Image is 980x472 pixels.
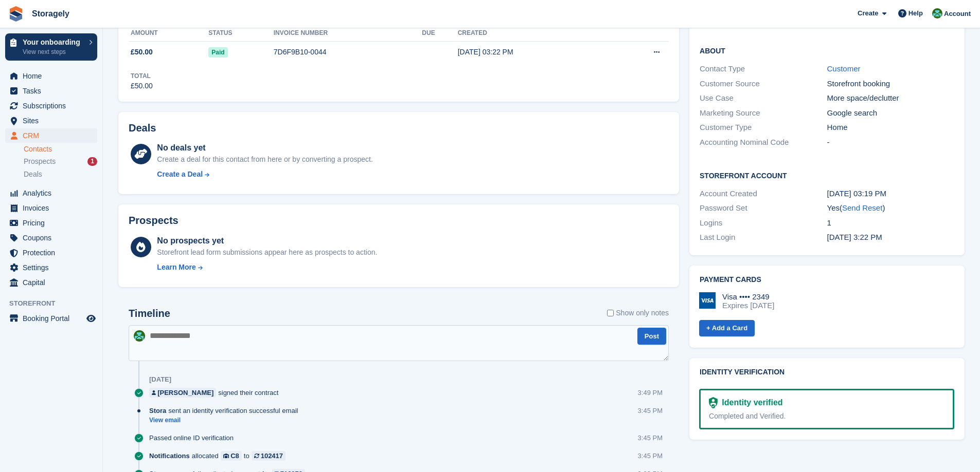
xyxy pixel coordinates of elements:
div: Create a deal for this contact from here or by converting a prospect. [157,154,372,165]
span: Notifications [149,451,190,461]
div: [DATE] 03:19 PM [827,188,954,200]
div: Storefront lead form submissions appear here as prospects to action. [157,247,377,258]
a: menu [5,216,97,230]
span: Invoices [23,201,84,215]
h2: Deals [129,122,156,134]
span: Account [944,9,971,19]
img: Visa Logo [699,292,716,309]
div: More space/declutter [827,92,954,104]
img: Notifications [932,8,942,18]
span: Subscriptions [23,99,84,113]
a: View email [149,416,303,425]
div: 102417 [261,451,283,461]
time: 2025-08-19 14:22:47 UTC [827,233,882,241]
div: No prospects yet [157,235,377,247]
div: Use Case [700,92,827,104]
span: Storefront [9,298,102,309]
div: Last Login [700,232,827,243]
a: Learn More [157,262,377,273]
th: Invoice number [274,25,422,42]
div: Home [827,122,954,134]
div: Passed online ID verification [149,433,239,443]
span: Prospects [24,157,56,166]
p: View next steps [23,47,84,56]
div: allocated to [149,451,291,461]
div: 3:45 PM [638,451,663,461]
span: Home [23,69,84,83]
a: Storagely [28,5,74,22]
div: Customer Source [700,78,827,90]
div: Customer Type [700,122,827,134]
div: Logins [700,217,827,229]
a: menu [5,69,97,83]
span: Sites [23,114,84,128]
th: Amount [129,25,208,42]
a: menu [5,311,97,326]
div: Total [131,71,153,81]
div: Yes [827,202,954,214]
input: Show only notes [607,308,614,318]
div: [DATE] 03:22 PM [458,47,610,58]
span: Stora [149,406,166,416]
div: Marketing Source [700,107,827,119]
a: Contacts [24,144,97,154]
div: Contact Type [700,63,827,75]
a: Customer [827,64,861,73]
a: [PERSON_NAME] [149,388,216,398]
a: menu [5,186,97,200]
div: sent an identity verification successful email [149,406,303,416]
a: Prospects 1 [24,156,97,167]
div: 1 [827,217,954,229]
span: Deals [24,169,42,179]
img: stora-icon-8386f47178a22dfd0bd8f6a31ec36ba5ce8667c1dd55bd0f319d3a0aa187defe.svg [8,6,24,22]
div: 1 [87,157,97,166]
div: signed their contract [149,388,283,398]
div: Completed and Verified. [709,411,945,422]
div: Learn More [157,262,195,273]
div: 3:45 PM [638,433,663,443]
a: menu [5,231,97,245]
a: menu [5,84,97,98]
a: menu [5,275,97,290]
div: Create a Deal [157,169,203,180]
span: Tasks [23,84,84,98]
a: 102417 [252,451,286,461]
span: Paid [208,47,227,58]
div: [DATE] [149,375,171,384]
a: Your onboarding View next steps [5,33,97,61]
a: menu [5,99,97,113]
a: C8 [221,451,242,461]
div: No deals yet [157,142,372,154]
th: Due [422,25,457,42]
span: Booking Portal [23,311,84,326]
div: £50.00 [131,81,153,91]
label: Show only notes [607,308,669,318]
div: Password Set [700,202,827,214]
a: menu [5,114,97,128]
span: Settings [23,260,84,275]
div: 7D6F9B10-0044 [274,47,422,58]
h2: Payment cards [700,276,954,284]
a: Create a Deal [157,169,372,180]
img: Notifications [134,330,145,342]
div: Account Created [700,188,827,200]
a: Deals [24,169,97,180]
th: Created [458,25,610,42]
img: Identity Verification Ready [709,397,718,408]
div: Storefront booking [827,78,954,90]
div: Expires [DATE] [722,301,774,310]
div: 3:49 PM [638,388,663,398]
button: Post [637,328,666,345]
span: Help [908,8,923,18]
span: Protection [23,246,84,260]
div: Visa •••• 2349 [722,292,774,301]
div: C8 [230,451,239,461]
h2: Storefront Account [700,170,954,180]
span: Pricing [23,216,84,230]
span: Coupons [23,231,84,245]
div: Identity verified [718,397,782,409]
span: Capital [23,275,84,290]
h2: About [700,45,954,55]
span: ( ) [840,203,885,212]
h2: Prospects [129,215,179,226]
